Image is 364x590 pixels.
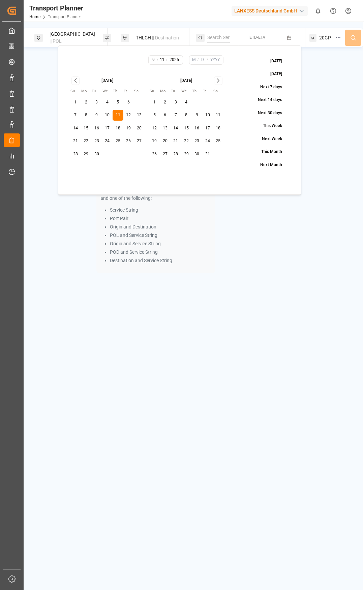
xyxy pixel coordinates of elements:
[113,136,123,147] button: 25
[208,57,222,63] input: YYYY
[102,97,113,108] button: 4
[149,88,160,95] th: Sunday
[181,110,192,121] button: 8
[50,38,62,44] span: || POL
[123,123,134,134] button: 19
[181,149,192,160] button: 29
[202,123,213,134] button: 17
[166,57,168,63] span: /
[207,33,230,43] input: Search Service String
[29,3,83,13] div: Transport Planner
[102,123,113,134] button: 17
[319,34,331,41] span: 20GP
[245,81,289,93] button: Next 7 days
[102,88,113,95] th: Wednesday
[149,123,160,134] button: 12
[213,88,224,95] th: Saturday
[192,136,203,147] button: 23
[202,136,213,147] button: 24
[207,57,208,63] span: /
[158,57,166,63] input: D
[247,120,289,132] button: This Week
[113,110,123,121] button: 11
[113,88,123,95] th: Thursday
[152,35,179,40] span: || Destination
[181,88,192,95] th: Wednesday
[167,57,181,63] input: YYYY
[91,97,102,108] button: 3
[181,97,192,108] button: 4
[199,57,207,63] input: D
[160,97,171,108] button: 2
[171,88,181,95] th: Tuesday
[45,28,100,48] div: [GEOGRAPHIC_DATA]
[255,68,289,80] button: [DATE]
[113,123,123,134] button: 18
[246,146,289,158] button: This Month
[70,123,81,134] button: 14
[102,136,113,147] button: 24
[246,133,289,145] button: Next Week
[149,110,160,121] button: 5
[242,31,301,44] button: ETD-ETA
[70,136,81,147] button: 21
[71,76,80,85] button: Go to previous month
[81,136,92,147] button: 22
[213,110,224,121] button: 11
[110,249,211,256] li: POD and Service String
[197,57,199,63] span: /
[91,88,102,95] th: Tuesday
[160,88,171,95] th: Monday
[110,207,211,214] li: Service String
[213,136,224,147] button: 25
[70,88,81,95] th: Sunday
[150,57,157,63] input: M
[70,149,81,160] button: 28
[160,136,171,147] button: 20
[157,57,158,63] span: /
[132,32,186,44] div: THLCH
[213,123,224,134] button: 18
[91,136,102,147] button: 23
[185,55,187,65] div: -
[110,240,211,247] li: Origin and Service String
[91,149,102,160] button: 30
[192,110,203,121] button: 9
[110,215,211,222] li: Port Pair
[123,110,134,121] button: 12
[232,4,310,17] button: LANXESS Deutschland GmbH
[160,149,171,160] button: 27
[202,149,213,160] button: 31
[110,223,211,230] li: Origin and Destination
[255,55,289,67] button: [DATE]
[134,136,145,147] button: 27
[81,88,92,95] th: Monday
[192,88,203,95] th: Thursday
[101,78,113,84] div: [DATE]
[91,110,102,121] button: 9
[242,94,289,106] button: Next 14 days
[160,110,171,121] button: 6
[192,149,203,160] button: 30
[232,6,308,16] div: LANXESS Deutschland GmbH
[134,110,145,121] button: 13
[149,97,160,108] button: 1
[171,149,181,160] button: 28
[149,136,160,147] button: 19
[123,136,134,147] button: 26
[171,97,181,108] button: 3
[171,123,181,134] button: 14
[160,123,171,134] button: 13
[181,136,192,147] button: 22
[245,159,289,171] button: Next Month
[190,57,198,63] input: M
[180,78,192,84] div: [DATE]
[113,97,123,108] button: 5
[192,123,203,134] button: 16
[110,232,211,239] li: POL and Service String
[242,107,289,119] button: Next 30 days
[123,88,134,95] th: Friday
[81,123,92,134] button: 15
[326,3,341,19] button: Help Center
[202,88,213,95] th: Friday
